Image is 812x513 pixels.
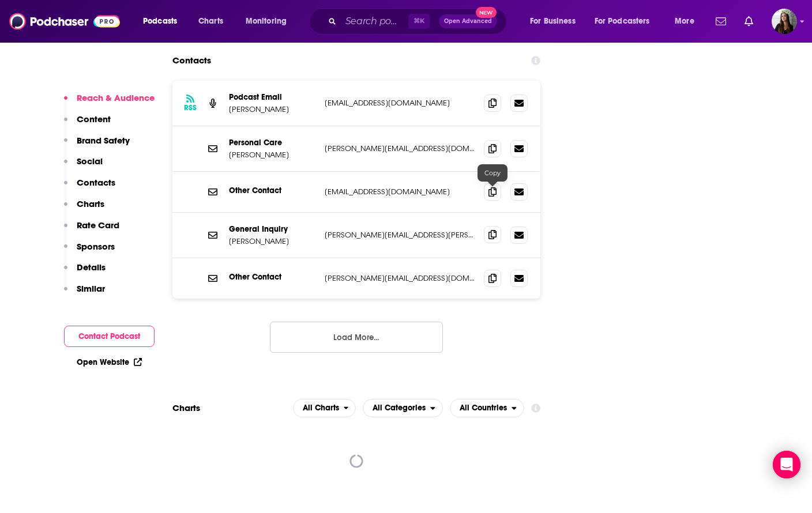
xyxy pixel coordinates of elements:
[229,104,315,114] p: [PERSON_NAME]
[408,14,430,29] span: ⌘ K
[325,273,475,283] p: [PERSON_NAME][EMAIL_ADDRESS][DOMAIN_NAME]
[77,241,115,252] p: Sponsors
[444,18,492,24] span: Open Advanced
[373,404,426,412] span: All Categories
[9,10,120,32] img: Podchaser - Follow, Share and Rate Podcasts
[77,357,142,367] a: Open Website
[64,114,111,135] button: Content
[229,186,315,195] p: Other Contact
[77,135,130,146] p: Brand Safety
[77,156,103,167] p: Social
[238,12,302,31] button: open menu
[64,283,105,304] button: Similar
[772,9,797,34] button: Show profile menu
[270,322,443,353] button: Load More...
[229,224,315,234] p: General Inquiry
[64,177,115,198] button: Contacts
[772,9,797,34] img: User Profile
[587,12,667,31] button: open menu
[711,12,731,31] a: Show notifications dropdown
[325,98,475,108] p: [EMAIL_ADDRESS][DOMAIN_NAME]
[460,404,507,412] span: All Countries
[77,198,104,209] p: Charts
[476,7,497,18] span: New
[772,9,797,34] span: Logged in as bnmartinn
[229,92,315,102] p: Podcast Email
[320,8,518,35] div: Search podcasts, credits, & more...
[325,144,475,153] p: [PERSON_NAME][EMAIL_ADDRESS][DOMAIN_NAME]
[325,230,475,240] p: [PERSON_NAME][EMAIL_ADDRESS][PERSON_NAME][DOMAIN_NAME]
[341,12,408,31] input: Search podcasts, credits, & more...
[667,12,709,31] button: open menu
[191,12,230,31] a: Charts
[64,262,106,283] button: Details
[172,402,200,413] h2: Charts
[325,187,475,197] p: [EMAIL_ADDRESS][DOMAIN_NAME]
[64,220,119,241] button: Rate Card
[293,399,356,417] h2: Platforms
[229,138,315,148] p: Personal Care
[77,283,105,294] p: Similar
[172,50,211,71] h2: Contacts
[143,13,177,29] span: Podcasts
[229,150,315,160] p: [PERSON_NAME]
[675,13,694,29] span: More
[450,399,524,417] h2: Countries
[77,262,106,273] p: Details
[478,164,507,182] div: Copy
[198,13,223,29] span: Charts
[246,13,287,29] span: Monitoring
[595,13,650,29] span: For Podcasters
[229,236,315,246] p: [PERSON_NAME]
[64,156,103,177] button: Social
[522,12,590,31] button: open menu
[64,241,115,262] button: Sponsors
[64,198,104,220] button: Charts
[293,399,356,417] button: open menu
[64,135,130,156] button: Brand Safety
[77,114,111,125] p: Content
[135,12,192,31] button: open menu
[229,272,315,282] p: Other Contact
[77,177,115,188] p: Contacts
[740,12,758,31] a: Show notifications dropdown
[184,103,197,112] h3: RSS
[77,220,119,231] p: Rate Card
[530,13,576,29] span: For Business
[773,451,800,478] div: Open Intercom Messenger
[64,326,155,347] button: Contact Podcast
[303,404,339,412] span: All Charts
[450,399,524,417] button: open menu
[363,399,443,417] h2: Categories
[64,92,155,114] button: Reach & Audience
[77,92,155,103] p: Reach & Audience
[439,14,497,28] button: Open AdvancedNew
[363,399,443,417] button: open menu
